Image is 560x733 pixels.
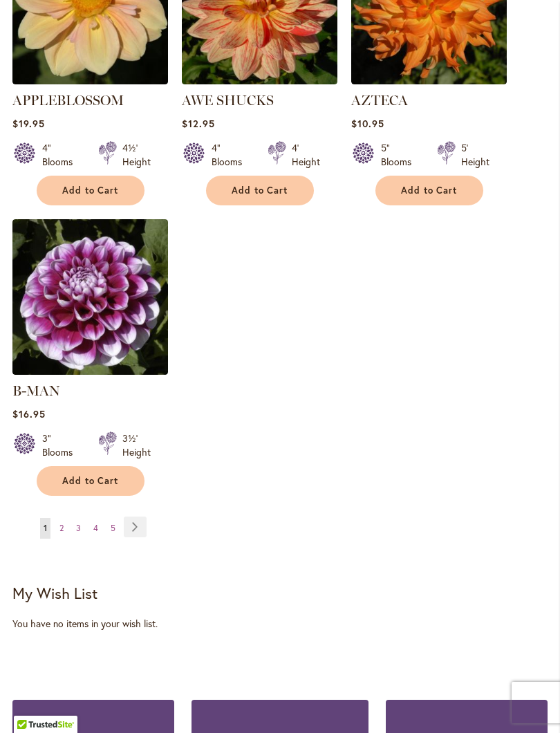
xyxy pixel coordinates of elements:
div: You have no items in your wish list. [12,617,548,631]
span: $10.95 [351,117,384,130]
a: AWE SHUCKS [182,92,274,109]
a: 5 [107,518,119,539]
div: 4" Blooms [212,141,251,169]
a: APPLEBLOSSOM [12,92,124,109]
img: B-MAN [12,219,168,375]
iframe: Launch Accessibility Center [10,684,49,723]
div: 3½' Height [122,432,151,459]
button: Add to Cart [37,466,144,496]
a: B-MAN [12,364,168,378]
span: 5 [111,523,115,533]
a: 4 [90,518,102,539]
div: 4½' Height [122,141,151,169]
div: 3" Blooms [42,432,82,459]
span: $12.95 [182,117,215,130]
div: 5" Blooms [381,141,420,169]
span: Add to Cart [62,475,119,487]
a: AZTECA [351,74,507,87]
span: Add to Cart [401,185,458,196]
div: 4" Blooms [42,141,82,169]
a: 3 [73,518,84,539]
span: 1 [44,523,47,533]
a: 2 [56,518,67,539]
span: $19.95 [12,117,45,130]
a: AWE SHUCKS [182,74,337,87]
a: AZTECA [351,92,408,109]
div: 5' Height [461,141,489,169]
button: Add to Cart [375,176,483,205]
a: APPLEBLOSSOM [12,74,168,87]
span: Add to Cart [232,185,288,196]
button: Add to Cart [37,176,144,205]
span: $16.95 [12,407,46,420]
span: 2 [59,523,64,533]
div: 4' Height [292,141,320,169]
a: B-MAN [12,382,60,399]
span: 3 [76,523,81,533]
strong: My Wish List [12,583,97,603]
span: Add to Cart [62,185,119,196]
span: 4 [93,523,98,533]
button: Add to Cart [206,176,314,205]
